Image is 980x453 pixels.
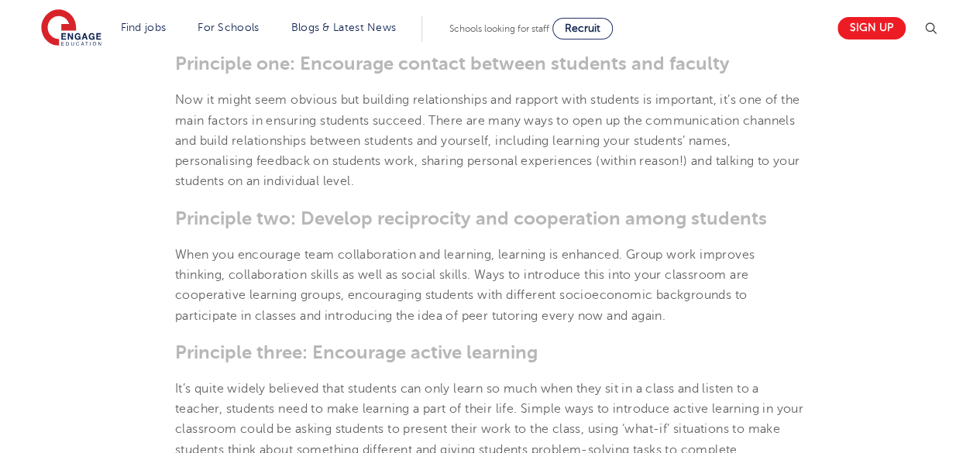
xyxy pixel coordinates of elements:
a: Recruit [552,18,613,39]
h3: Principle three: Encourage active learning [175,341,805,363]
span: Recruit [565,22,600,34]
h3: Principle one: Encourage contact between students and faculty [175,53,805,74]
a: Find jobs [121,22,167,33]
a: For Schools [198,22,259,33]
img: Engage Education [41,9,101,48]
a: Sign up [837,17,906,39]
span: Schools looking for staff [449,23,549,34]
h3: Principle two: Develop reciprocity and cooperation among students [175,208,805,229]
a: Blogs & Latest News [291,22,397,33]
p: Now it might seem obvious but building relationships and rapport with students is important, it’s... [175,90,805,191]
p: When you encourage team collaboration and learning, learning is enhanced. Group work improves thi... [175,245,805,326]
